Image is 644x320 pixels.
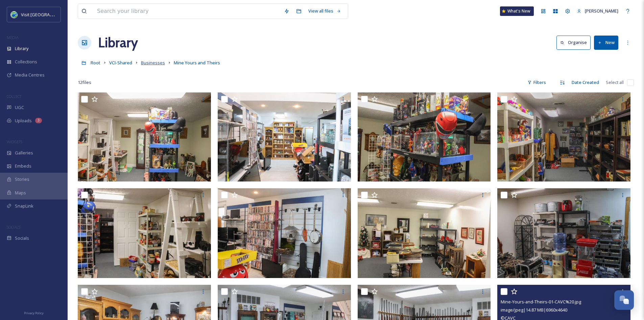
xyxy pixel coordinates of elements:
[497,188,632,278] img: Mine-Yours-and-Theirs-04-CAVC%20.jpg
[218,188,352,278] img: Mine-Yours-and-Theirs-06-CAVC%20.jpg
[218,92,351,182] img: Mine-Yours-and-Theirs-12-CAVC%20.jpg
[15,163,31,169] span: Embeds
[15,104,24,111] span: UGC
[501,307,567,313] span: image/jpeg | 14.87 MB | 6960 x 4640
[15,118,32,124] span: Uploads
[15,59,37,65] span: Collections
[174,59,220,67] a: Mine Yours and Theirs
[91,60,100,66] span: Root
[15,190,26,196] span: Maps
[35,118,42,123] div: 3
[21,11,97,18] span: Visit [GEOGRAPHIC_DATA] [US_STATE]
[109,59,132,67] a: VCI-Shared
[524,76,549,89] div: Filters
[358,92,491,182] img: Mine-Yours-and-Theirs-10-CAVC%20.jpg
[24,311,44,315] span: Privacy Policy
[358,188,492,278] img: Mine-Yours-and-Theirs-07-CAVC%20.jpg
[24,308,44,317] a: Privacy Policy
[15,45,28,52] span: Library
[7,225,20,230] span: SOCIALS
[501,299,581,305] span: Mine-Yours-and-Theirs-01-CAVC%20.jpg
[78,92,211,182] img: Mine-Yours-and-Theirs-11-CAVC%20.jpg
[585,8,618,14] span: [PERSON_NAME]
[94,4,281,19] input: Search your library
[7,35,19,40] span: MEDIA
[606,79,624,86] span: Select all
[556,36,594,49] a: Organise
[556,36,591,49] button: Organise
[305,4,344,18] a: View all files
[15,235,29,241] span: Socials
[568,76,602,89] div: Date Created
[497,92,630,182] img: Mine-Yours-and-Theirs-08-CAVC%20.jpg
[78,188,212,278] img: Mine-Yours-and-Theirs-09-CAVC%20.jpg
[7,139,22,144] span: WIDGETS
[7,94,21,99] span: COLLECT
[594,36,618,49] button: New
[91,59,100,67] a: Root
[15,72,45,78] span: Media Centres
[98,33,138,53] a: Library
[109,60,132,66] span: VCI-Shared
[614,290,634,310] button: Open Chat
[15,203,33,209] span: SnapLink
[500,6,534,16] a: What's New
[141,59,165,67] a: Businesses
[141,60,165,66] span: Businesses
[15,176,29,183] span: Stories
[11,11,18,18] img: cvctwitlogo_400x400.jpg
[78,79,91,86] span: 12 file s
[174,60,220,66] span: Mine Yours and Theirs
[15,150,33,156] span: Galleries
[574,4,622,18] a: [PERSON_NAME]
